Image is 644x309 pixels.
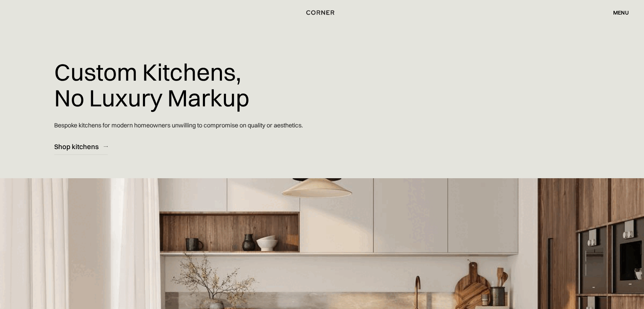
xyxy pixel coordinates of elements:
[54,138,108,155] a: Shop kitchens
[606,7,629,18] div: menu
[613,10,629,15] div: menu
[54,116,303,135] p: Bespoke kitchens for modern homeowners unwilling to compromise on quality or aesthetics.
[54,54,249,116] h1: Custom Kitchens, No Luxury Markup
[54,142,99,151] div: Shop kitchens
[299,8,345,17] a: home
